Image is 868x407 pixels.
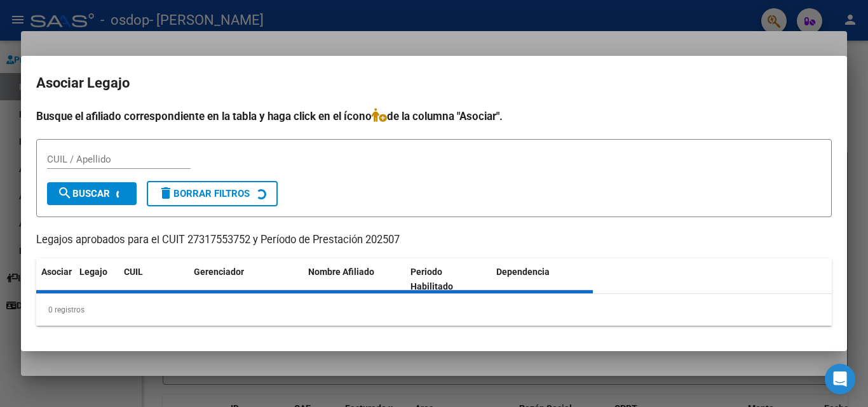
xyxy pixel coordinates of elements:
datatable-header-cell: Legajo [74,258,119,300]
div: 0 registros [36,294,832,326]
span: Legajo [79,267,107,277]
datatable-header-cell: Asociar [36,258,74,300]
span: Buscar [57,188,110,199]
h4: Busque el afiliado correspondiente en la tabla y haga click en el ícono de la columna "Asociar". [36,108,832,124]
mat-icon: search [57,185,72,201]
span: CUIL [124,267,143,277]
span: Dependencia [496,267,550,277]
mat-icon: delete [158,185,173,201]
button: Buscar [47,182,137,205]
h2: Asociar Legajo [36,71,832,95]
span: Periodo Habilitado [410,267,453,291]
datatable-header-cell: Nombre Afiliado [303,258,405,300]
datatable-header-cell: Gerenciador [189,258,303,300]
datatable-header-cell: Periodo Habilitado [405,258,491,300]
datatable-header-cell: Dependencia [491,258,593,300]
span: Asociar [41,267,72,277]
span: Gerenciador [194,267,244,277]
datatable-header-cell: CUIL [119,258,189,300]
p: Legajos aprobados para el CUIT 27317553752 y Período de Prestación 202507 [36,232,832,248]
button: Borrar Filtros [147,181,278,206]
span: Nombre Afiliado [308,267,374,277]
div: Open Intercom Messenger [825,364,855,394]
span: Borrar Filtros [158,188,250,199]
